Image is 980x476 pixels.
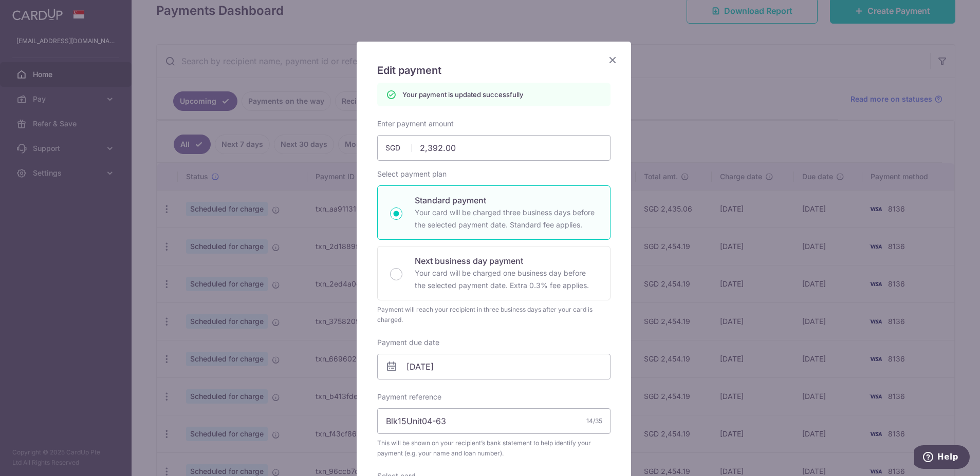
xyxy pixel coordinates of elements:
label: Select payment plan [377,169,447,179]
label: Payment due date [377,337,439,348]
label: Payment reference [377,392,441,402]
div: Payment will reach your recipient in three business days after your card is charged. [377,304,611,325]
iframe: Opens a widget where you can find more information [914,445,970,471]
p: Your card will be charged three business days before the selected payment date. Standard fee appl... [415,206,598,231]
p: Your payment is updated successfully [402,89,523,100]
span: This will be shown on your recipient’s bank statement to help identify your payment (e.g. your na... [377,438,611,459]
input: DD / MM / YYYY [377,354,611,379]
label: Enter payment amount [377,119,454,129]
p: Your card will be charged one business day before the selected payment date. Extra 0.3% fee applies. [415,267,598,292]
div: 14/35 [586,416,602,426]
span: SGD [385,143,412,153]
p: Next business day payment [415,255,598,267]
button: Close [606,54,619,66]
h5: Edit payment [377,62,611,79]
p: Standard payment [415,194,598,206]
input: 0.00 [377,135,611,161]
